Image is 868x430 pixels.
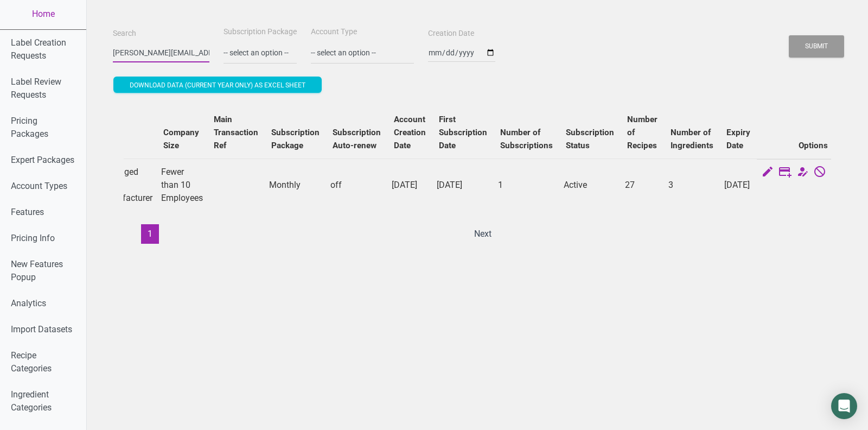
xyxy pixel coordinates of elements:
[432,159,494,211] td: [DATE]
[113,28,136,39] label: Search
[96,159,157,211] td: Packaged Food Manufacturer
[778,166,792,180] a: Edit Subscription
[789,35,844,58] button: Submit
[796,166,809,180] a: Change Account Type
[500,128,553,150] b: Number of Subscriptions
[271,128,320,150] b: Subscription Package
[311,27,357,37] label: Account Type
[113,96,842,255] div: Users
[494,159,559,211] td: 1
[439,115,487,150] b: First Subscription Date
[333,128,381,150] b: Subscription Auto-renew
[559,159,621,211] td: Active
[799,141,828,150] b: Options
[813,166,826,180] a: Cancel Subscription
[214,115,258,150] b: Main Transaction Ref
[163,128,199,150] b: Company Size
[428,28,474,39] label: Creation Date
[113,77,322,93] button: Download data (current year only) as excel sheet
[224,27,297,37] label: Subscription Package
[664,159,720,211] td: 3
[831,166,844,180] a: Change Auto Renewal
[141,224,159,244] button: 1
[130,81,305,89] span: Download data (current year only) as excel sheet
[326,159,387,211] td: off
[671,128,713,150] b: Number of Ingredients
[387,159,432,211] td: [DATE]
[761,166,774,180] a: Edit
[566,128,614,150] b: Subscription Status
[157,159,207,211] td: Fewer than 10 Employees
[627,115,658,150] b: Number of Recipes
[394,115,426,150] b: Account Creation Date
[831,393,857,419] div: Open Intercom Messenger
[726,128,750,150] b: Expiry Date
[265,159,326,211] td: Monthly
[720,159,757,211] td: [DATE]
[621,159,664,211] td: 27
